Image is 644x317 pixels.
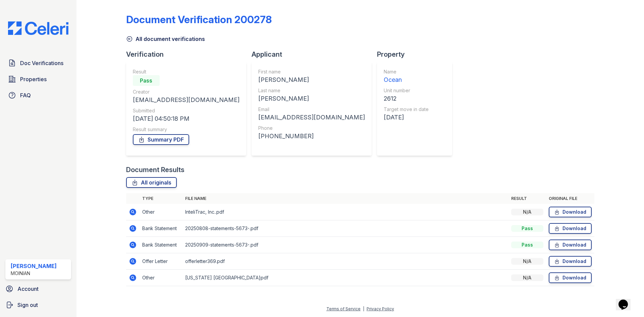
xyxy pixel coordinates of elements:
a: Download [549,272,592,283]
td: Bank Statement [140,237,182,253]
div: Property [377,50,458,59]
img: CE_Logo_Blue-a8612792a0a2168367f1c8372b55b34899dd931a85d93a1a3d3e32e68fde9ad4.png [3,21,74,35]
div: [PHONE_NUMBER] [258,131,365,141]
div: Pass [133,75,160,86]
a: FAQ [5,89,71,102]
div: [PERSON_NAME] [258,75,365,85]
div: Document Verification 200278 [126,13,272,25]
td: Offer Letter [140,253,182,270]
a: Download [549,256,592,267]
div: [DATE] [384,113,429,122]
div: [EMAIL_ADDRESS][DOMAIN_NAME] [258,113,365,122]
iframe: chat widget [616,290,637,310]
div: Email [258,106,365,113]
div: [EMAIL_ADDRESS][DOMAIN_NAME] [133,95,239,105]
div: Moinian [11,270,57,277]
th: File name [182,193,508,204]
a: Summary PDF [133,134,189,145]
span: Doc Verifications [20,59,63,67]
div: Pass [511,225,543,232]
span: FAQ [20,91,31,99]
div: N/A [511,274,543,281]
div: N/A [511,209,543,215]
div: Document Results [126,165,184,174]
span: Properties [20,75,47,83]
a: Properties [5,72,71,86]
th: Type [140,193,182,204]
a: Download [549,223,592,234]
div: Target move in date [384,106,429,113]
td: Other [140,204,182,220]
div: Result summary [133,126,239,133]
a: All document verifications [126,35,205,43]
div: Applicant [252,50,377,59]
td: Bank Statement [140,220,182,237]
td: Other [140,270,182,286]
div: [PERSON_NAME] [11,262,57,270]
div: Pass [511,242,543,248]
a: Doc Verifications [5,56,71,70]
th: Result [508,193,546,204]
a: Sign out [3,298,74,312]
div: 2612 [384,94,429,103]
div: | [363,306,364,311]
div: First name [258,68,365,75]
div: Result [133,68,239,75]
td: 20250808-statements-5673-.pdf [182,220,508,237]
a: All originals [126,177,177,188]
div: [DATE] 04:50:18 PM [133,114,239,123]
div: N/A [511,258,543,265]
td: InteliTrac, Inc..pdf [182,204,508,220]
a: Download [549,240,592,250]
td: [US_STATE] [GEOGRAPHIC_DATA]pdf [182,270,508,286]
a: Account [3,282,74,296]
div: Verification [126,50,252,59]
td: 20250909-statements-5673-.pdf [182,237,508,253]
div: Submitted [133,107,239,114]
span: Sign out [17,301,38,309]
a: Terms of Service [326,306,361,311]
td: offerletter369.pdf [182,253,508,270]
a: Name Ocean [384,68,429,85]
div: [PERSON_NAME] [258,94,365,103]
div: Unit number [384,87,429,94]
a: Privacy Policy [367,306,394,311]
div: Creator [133,89,239,95]
th: Original file [546,193,594,204]
div: Last name [258,87,365,94]
span: Account [17,285,39,293]
div: Name [384,68,429,75]
a: Download [549,207,592,217]
div: Ocean [384,75,429,85]
div: Phone [258,125,365,131]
